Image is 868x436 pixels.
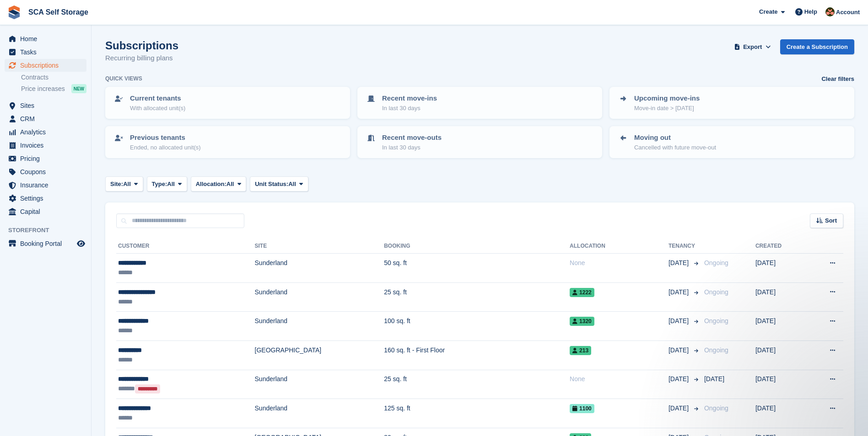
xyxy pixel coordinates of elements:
[147,176,187,191] button: Type: All
[384,282,570,312] td: 25 sq. ft
[105,39,178,52] h1: Subscriptions
[570,374,669,384] div: None
[255,282,384,312] td: Sunderland
[105,176,143,191] button: Site: All
[250,176,308,191] button: Unit Status: All
[106,88,349,118] a: Current tenants With allocated unit(s)
[704,288,728,296] span: Ongoing
[804,7,817,16] span: Help
[704,259,728,266] span: Ongoing
[5,112,86,125] a: menu
[5,46,86,58] a: menu
[5,205,86,218] a: menu
[382,104,437,113] p: In last 30 days
[821,74,854,84] a: Clear filters
[20,46,75,58] span: Tasks
[610,127,853,157] a: Moving out Cancelled with future move-out
[110,180,123,189] span: Site:
[358,88,601,118] a: Recent move-ins In last 30 days
[20,165,75,178] span: Coupons
[704,375,724,383] span: [DATE]
[634,133,716,143] p: Moving out
[704,346,728,354] span: Ongoing
[255,399,384,428] td: Sunderland
[570,288,594,297] span: 1222
[8,226,91,235] span: Storefront
[25,5,92,20] a: SCA Self Storage
[669,258,690,268] span: [DATE]
[704,317,728,324] span: Ongoing
[75,238,86,249] a: Preview store
[255,312,384,341] td: Sunderland
[382,143,442,152] p: In last 30 days
[755,370,806,399] td: [DATE]
[384,399,570,428] td: 125 sq. ft
[20,59,75,72] span: Subscriptions
[780,39,854,54] a: Create a Subscription
[570,404,594,413] span: 1100
[116,239,255,254] th: Customer
[20,152,75,165] span: Pricing
[226,180,234,189] span: All
[20,179,75,191] span: Insurance
[384,239,570,254] th: Booking
[106,127,349,157] a: Previous tenants Ended, no allocated unit(s)
[105,74,142,83] h6: Quick views
[255,254,384,283] td: Sunderland
[20,99,75,112] span: Sites
[20,112,75,125] span: CRM
[152,180,167,189] span: Type:
[610,88,853,118] a: Upcoming move-ins Move-in date > [DATE]
[5,32,86,45] a: menu
[5,126,86,138] a: menu
[7,5,21,19] img: stora-icon-8386f47178a22dfd0bd8f6a31ec36ba5ce8667c1dd55bd0f319d3a0aa187defe.svg
[836,8,860,17] span: Account
[123,180,131,189] span: All
[21,85,65,93] span: Price increases
[5,99,86,112] a: menu
[825,216,837,225] span: Sort
[5,192,86,205] a: menu
[669,404,690,413] span: [DATE]
[669,287,690,297] span: [DATE]
[20,32,75,45] span: Home
[20,126,75,138] span: Analytics
[669,239,701,254] th: Tenancy
[570,317,594,326] span: 1320
[288,180,296,189] span: All
[20,205,75,218] span: Capital
[358,127,601,157] a: Recent move-outs In last 30 days
[634,143,716,152] p: Cancelled with future move-out
[382,93,437,104] p: Recent move-ins
[570,346,591,355] span: 213
[255,180,288,189] span: Unit Status:
[743,43,762,52] span: Export
[704,404,728,412] span: Ongoing
[20,237,75,250] span: Booking Portal
[755,254,806,283] td: [DATE]
[634,93,700,104] p: Upcoming move-ins
[196,180,226,189] span: Allocation:
[634,104,700,113] p: Move-in date > [DATE]
[384,370,570,399] td: 25 sq. ft
[130,143,201,152] p: Ended, no allocated unit(s)
[5,59,86,72] a: menu
[384,254,570,283] td: 50 sq. ft
[825,7,835,16] img: Sarah Race
[21,84,86,94] a: Price increases NEW
[130,104,185,113] p: With allocated unit(s)
[669,374,690,384] span: [DATE]
[5,152,86,165] a: menu
[20,139,75,152] span: Invoices
[755,312,806,341] td: [DATE]
[755,239,806,254] th: Created
[755,340,806,370] td: [DATE]
[5,165,86,178] a: menu
[130,133,201,143] p: Previous tenants
[167,180,175,189] span: All
[71,84,86,93] div: NEW
[570,239,669,254] th: Allocation
[733,39,773,54] button: Export
[570,258,669,268] div: None
[384,312,570,341] td: 100 sq. ft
